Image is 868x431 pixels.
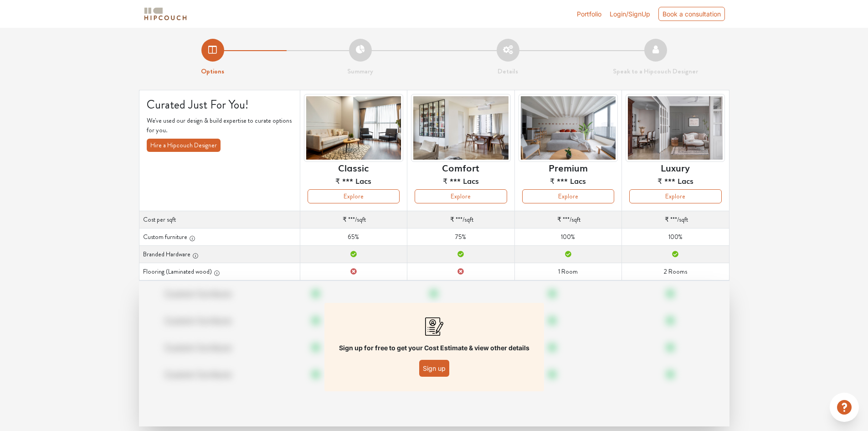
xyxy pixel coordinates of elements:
p: We've used our design & build expertise to curate options for you. [147,116,293,135]
button: Explore [629,189,721,203]
span: Login/SignUp [610,10,650,18]
th: Branded Hardware [139,246,300,263]
td: /sqft [300,211,407,228]
button: Sign up [419,360,449,377]
td: 100% [622,228,729,246]
h6: Luxury [661,162,690,173]
th: Custom furniture [139,228,300,246]
td: /sqft [622,211,729,228]
th: Cost per sqft [139,211,300,228]
img: header-preview [519,94,618,162]
button: Hire a Hipcouch Designer [147,139,221,152]
strong: Summary [347,66,373,76]
a: Portfolio [577,9,601,19]
td: 100% [514,228,621,246]
img: header-preview [626,94,725,162]
td: 65% [300,228,407,246]
button: Explore [308,189,400,203]
h6: Comfort [442,162,479,173]
strong: Details [498,66,518,76]
p: Sign up for free to get your Cost Estimate & view other details [339,343,529,353]
img: header-preview [304,94,403,162]
span: logo-horizontal.svg [143,4,188,24]
button: Explore [522,189,614,203]
h4: Curated Just For You! [147,98,293,112]
td: /sqft [514,211,621,228]
strong: Speak to a Hipcouch Designer [613,66,698,76]
img: header-preview [411,94,510,162]
td: 1 Room [514,263,621,280]
button: Explore [415,189,507,203]
th: Flooring (Laminated wood) [139,263,300,280]
h6: Classic [338,162,369,173]
div: Book a consultation [658,7,725,21]
img: logo-horizontal.svg [143,6,188,22]
td: /sqft [407,211,514,228]
td: 2 Rooms [622,263,729,280]
td: 75% [407,228,514,246]
strong: Options [201,66,224,76]
h6: Premium [549,162,588,173]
